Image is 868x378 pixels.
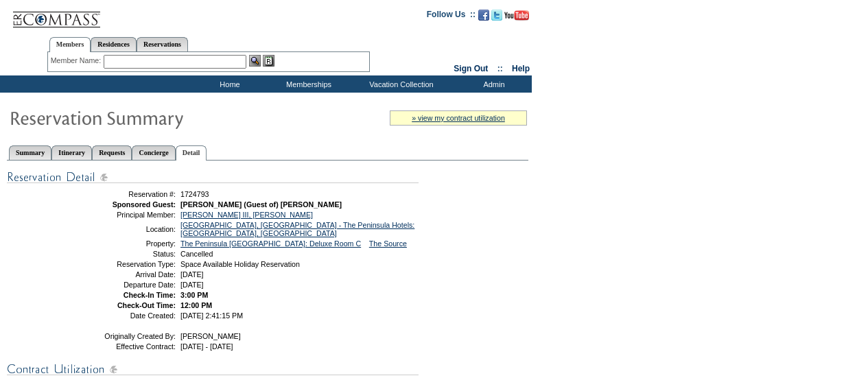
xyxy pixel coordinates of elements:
span: [DATE] [180,281,204,289]
span: :: [497,64,503,73]
span: [PERSON_NAME] (Guest of) [PERSON_NAME] [180,200,342,209]
img: Contract Utilization [7,361,419,378]
td: Principal Member: [78,211,176,219]
td: Follow Us :: [427,8,476,25]
img: Reservations [263,55,274,67]
td: Status: [78,250,176,258]
a: » view my contract utilization [412,114,505,122]
strong: Check-In Time: [124,291,176,299]
a: Detail [176,145,207,161]
a: The Source [369,239,407,248]
a: Requests [92,145,132,160]
img: Reservaton Summary [9,104,283,131]
span: Cancelled [180,250,213,258]
td: Originally Created By: [78,332,176,340]
img: Subscribe to our YouTube Channel [504,10,529,21]
img: Reservation Detail [7,169,419,186]
span: [PERSON_NAME] [180,332,241,340]
img: Become our fan on Facebook [478,10,489,21]
span: 12:00 PM [180,301,212,309]
strong: Sponsored Guest: [113,200,176,209]
a: Subscribe to our YouTube Channel [504,14,529,22]
a: Follow us on Twitter [491,14,502,22]
span: [DATE] 2:41:15 PM [180,311,243,320]
img: Follow us on Twitter [491,10,502,21]
span: [DATE] [180,270,204,279]
a: Itinerary [51,145,92,160]
span: 3:00 PM [180,291,208,299]
div: Member Name: [51,55,104,67]
span: [DATE] - [DATE] [180,342,233,351]
a: Summary [9,145,51,160]
td: Property: [78,239,176,248]
td: Vacation Collection [347,75,453,93]
span: 1724793 [180,190,209,198]
a: Reservations [137,37,188,51]
td: Date Created: [78,311,176,320]
span: Space Available Holiday Reservation [180,260,300,268]
td: Arrival Date: [78,270,176,279]
td: Location: [78,221,176,237]
a: Sign Out [454,64,488,73]
a: Help [512,64,530,73]
td: Reservation #: [78,190,176,198]
a: Residences [91,37,137,51]
td: Reservation Type: [78,260,176,268]
strong: Check-Out Time: [117,301,176,309]
td: Departure Date: [78,281,176,289]
td: Admin [453,75,532,93]
a: Become our fan on Facebook [478,14,489,22]
a: [PERSON_NAME] III, [PERSON_NAME] [180,211,313,219]
a: Members [49,37,91,52]
a: The Peninsula [GEOGRAPHIC_DATA]: Deluxe Room C [180,239,361,248]
td: Effective Contract: [78,342,176,351]
img: View [249,55,261,67]
a: [GEOGRAPHIC_DATA], [GEOGRAPHIC_DATA] - The Peninsula Hotels: [GEOGRAPHIC_DATA], [GEOGRAPHIC_DATA] [180,221,414,237]
a: Concierge [132,145,175,160]
td: Memberships [268,75,347,93]
td: Home [189,75,268,93]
